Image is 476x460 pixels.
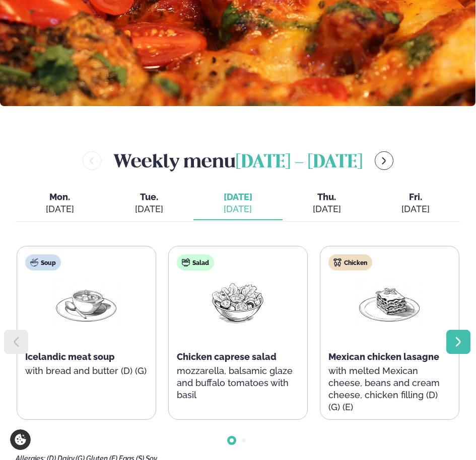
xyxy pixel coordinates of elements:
img: Salad.png [206,279,270,325]
span: [DATE] [201,191,275,203]
button: [DATE] [DATE] [193,187,283,220]
button: menu-btn-left [83,151,101,170]
span: Thu. [291,191,364,203]
img: salad.svg [182,258,190,266]
span: Mexican chicken lasagne [328,351,439,362]
span: Go to slide 2 [242,438,246,442]
span: Fri. [379,191,452,203]
img: soup.svg [30,258,38,266]
div: [DATE] [291,203,364,215]
img: Soup.png [54,279,118,325]
img: chicken.svg [333,258,342,266]
span: Mon. [24,191,97,203]
p: with melted Mexican cheese, beans and cream cheese, chicken filling (D) (G) (E) [328,365,451,413]
button: menu-btn-right [375,151,393,170]
button: Mon. [DATE] [16,187,105,220]
p: mozzarella, balsamic glaze and buffalo tomatoes with basil [177,365,299,401]
h2: Weekly menu [113,146,363,175]
p: with bread and butter (D) (G) [25,365,148,377]
span: Chicken caprese salad [177,351,277,362]
span: Icelandic meat soup [25,351,115,362]
div: [DATE] [201,203,275,215]
button: Fri. [DATE] [371,187,460,220]
div: Soup [25,254,61,270]
img: Lasagna.png [357,279,422,325]
span: [DATE] - [DATE] [236,154,363,171]
a: Cookie settings [10,429,31,450]
button: Tue. [DATE] [104,187,193,220]
div: Salad [177,254,214,270]
button: Thu. [DATE] [283,187,372,220]
div: [DATE] [24,203,97,215]
div: Chicken [328,254,372,270]
span: Tue. [112,191,185,203]
div: [DATE] [379,203,452,215]
span: Go to slide 1 [230,438,234,442]
div: [DATE] [112,203,185,215]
